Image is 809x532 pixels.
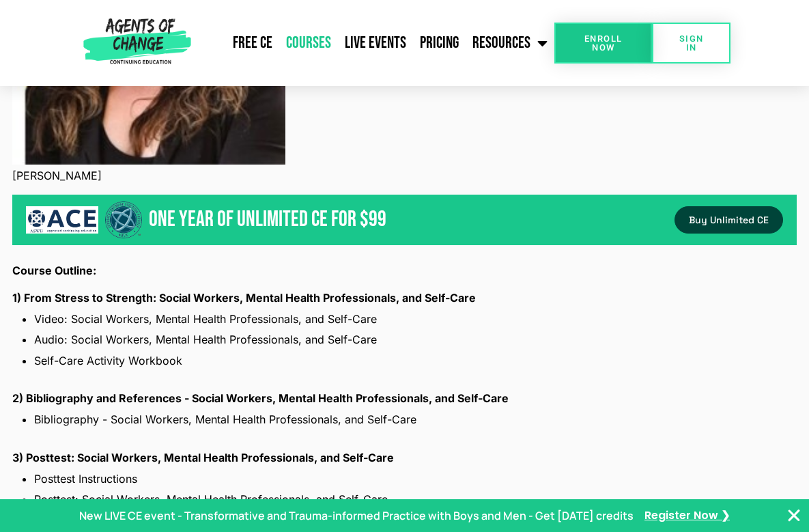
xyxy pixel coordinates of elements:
b: Course Outline: [12,264,96,277]
a: Live Events [338,26,413,60]
strong: 2) Bibliography and References - Social Workers, Mental Health Professionals, and Self-Care [12,391,509,405]
a: Courses [279,26,338,60]
a: Register Now ❯ [644,508,730,523]
a: Enroll Now [554,23,652,64]
span: SIGN IN [674,34,709,52]
a: Resources [466,26,554,60]
span: ONE YEAR OF UNLIMITED CE FOR $99 [149,209,386,231]
span: Enroll Now [576,34,630,52]
a: Buy Unlimited CE [675,206,783,234]
li: Bibliography - Social Workers, Mental Health Professionals, and Self-Care [34,412,797,427]
a: SIGN IN [652,23,730,64]
li: Self-Care Activity Workbook [34,353,797,368]
img: ACE Logo [26,206,98,234]
li: Posttest Instructions [34,471,797,486]
strong: 3) Posttest: Social Workers, Mental Health Professionals, and Self-Care [12,451,394,464]
p: New LIVE CE event - Transformative and Trauma-informed Practice with Boys and Men - Get [DATE] cr... [79,507,634,524]
strong: 1) From Stress to Strength: Social Workers, Mental Health Professionals, and Self-Care [12,291,476,305]
p: [PERSON_NAME] [12,167,326,184]
li: Video: Social Workers, Mental Health Professionals, and Self-Care [34,311,797,326]
li: Posttest: Social Workers, Mental Health Professionals, and Self-Care [34,492,797,507]
nav: Menu [196,26,554,60]
a: Pricing [413,26,466,60]
img: NBCC Logo [105,201,142,238]
span: Buy Unlimited CE [689,214,769,226]
a: Free CE [226,26,279,60]
button: Close Banner [786,507,802,524]
li: Audio: Social Workers, Mental Health Professionals, and Self-Care [34,332,797,347]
